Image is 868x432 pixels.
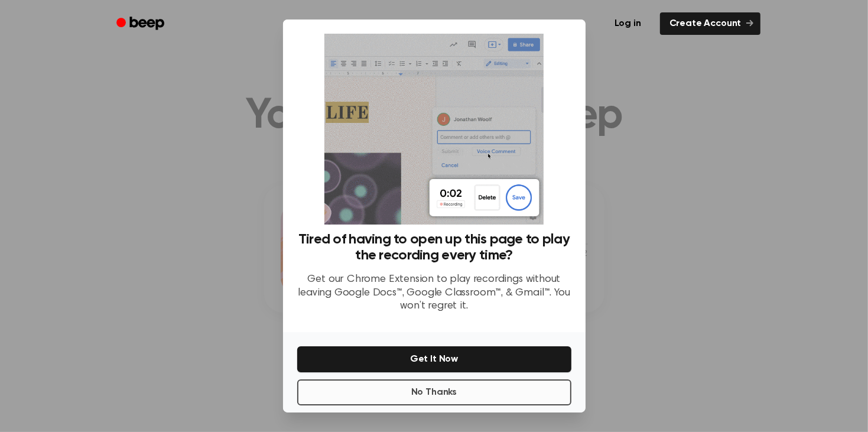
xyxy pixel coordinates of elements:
a: Create Account [660,12,760,35]
img: Beep extension in action [324,34,544,225]
button: No Thanks [297,379,571,405]
a: Beep [108,12,175,35]
a: Log in [603,10,653,37]
h3: Tired of having to open up this page to play the recording every time? [297,232,571,264]
p: Get our Chrome Extension to play recordings without leaving Google Docs™, Google Classroom™, & Gm... [297,273,571,313]
button: Get It Now [297,346,571,372]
